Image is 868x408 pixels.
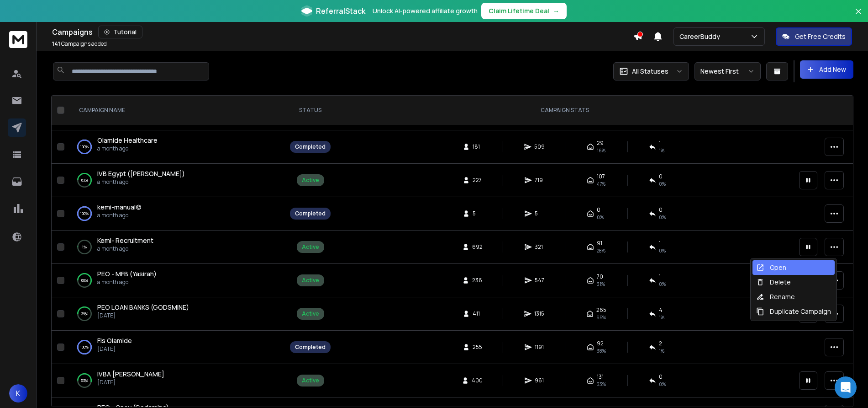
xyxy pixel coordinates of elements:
span: 131 [597,373,604,381]
span: 5 [535,210,544,217]
th: CAMPAIGN STATS [336,96,794,125]
span: 31 % [597,280,605,288]
div: Rename [756,292,795,301]
span: 0 [597,206,600,214]
span: 236 [472,277,482,284]
span: 1 [659,140,661,147]
button: K [9,384,27,403]
span: 1 % [659,147,664,154]
div: Campaigns [52,26,633,38]
span: PEO LOAN BANKS (GODSMINE) [97,303,189,311]
a: kemi-manual(c) [97,203,142,212]
div: Delete [756,278,791,287]
span: 227 [473,177,482,184]
a: PEO LOAN BANKS (GODSMINE) [97,303,189,312]
div: Active [302,243,319,251]
span: 265 [596,306,606,314]
div: Active [302,377,319,384]
span: 0 [659,173,663,180]
span: 321 [535,243,544,251]
a: IVBA [PERSON_NAME] [97,370,164,379]
div: Active [302,177,319,184]
div: Completed [295,210,326,217]
p: a month ago [97,145,158,152]
a: PEO - MFB (Yasirah) [97,269,157,279]
div: Duplicate Campaign [756,307,831,316]
span: → [553,6,559,16]
p: 63 % [81,176,88,185]
span: 0 % [659,247,666,254]
p: All Statuses [632,67,668,76]
span: Kemi- Recruitment [97,236,153,245]
span: 692 [472,243,483,251]
span: 47 % [597,180,605,188]
span: 509 [534,143,545,150]
span: 719 [535,177,544,184]
span: 0 % [659,381,666,388]
span: 411 [473,310,482,317]
span: 1 % [659,314,664,321]
span: 255 [473,344,482,351]
span: 0 [659,373,663,381]
span: 141 [52,40,60,48]
p: a month ago [97,279,157,286]
td: 100%FIs Olamide[DATE] [68,331,284,364]
span: 961 [535,377,544,384]
div: Active [302,310,319,317]
p: [DATE] [97,379,164,386]
span: 1 % [659,347,664,354]
p: [DATE] [97,312,189,319]
a: IVB Egypt ([PERSON_NAME]) [97,169,185,178]
button: Add New [800,60,853,79]
td: 60%PEO - MFB (Yasirah)a month ago [68,264,284,297]
span: 2 [659,340,662,347]
td: 100%Olamide Healthcarea month ago [68,130,284,164]
p: Campaigns added [52,40,107,48]
p: Unlock AI-powered affiliate growth [373,6,478,16]
span: 29 [597,140,604,147]
span: 38 % [597,347,606,354]
p: Get Free Credits [795,32,846,41]
button: Close banner [852,5,864,27]
span: 70 [597,273,603,280]
p: 100 % [80,142,89,151]
p: 100 % [80,209,89,218]
p: a month ago [97,212,142,219]
span: 0 % [659,180,666,188]
span: 16 % [597,147,605,154]
a: Olamide Healthcare [97,136,158,145]
span: ReferralStack [316,5,365,16]
th: CAMPAIGN NAME [68,96,284,125]
span: 4 [659,306,663,314]
p: [DATE] [97,345,132,353]
span: kemi-manual(c) [97,203,142,211]
button: Tutorial [98,26,142,38]
span: 400 [472,377,483,384]
span: 0 % [659,214,666,221]
span: 28 % [597,247,605,254]
span: FIs Olamide [97,336,132,345]
div: Completed [295,344,326,351]
td: 53%IVBA [PERSON_NAME][DATE] [68,364,284,397]
p: a month ago [97,245,153,252]
td: 100%kemi-manual(c)a month ago [68,197,284,231]
p: 60 % [81,276,88,285]
p: 100 % [80,343,89,352]
td: 63%IVB Egypt ([PERSON_NAME])a month ago [68,164,284,197]
p: 53 % [81,376,88,385]
td: 1%Kemi- Recruitmenta month ago [68,231,284,264]
p: a month ago [97,178,185,186]
span: 65 % [596,314,606,321]
div: Open [756,263,786,272]
p: CareerBuddy [679,32,724,41]
span: 1 [659,273,661,280]
span: 0 % [597,214,604,221]
div: Open Intercom Messenger [835,376,857,398]
span: 0 [659,206,663,214]
span: 1315 [534,310,544,317]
